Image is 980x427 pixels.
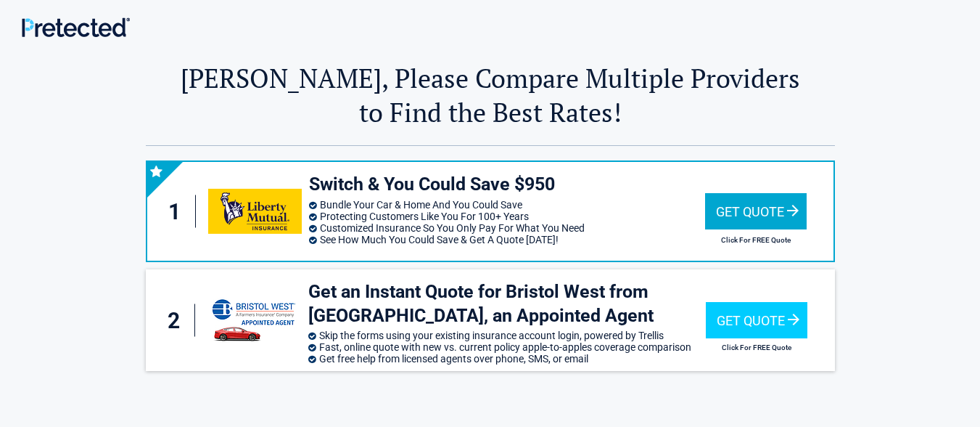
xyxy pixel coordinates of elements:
[705,193,807,229] div: Get Quote
[705,236,807,244] h2: Click For FREE Quote
[309,234,705,245] li: See How Much You Could Save & Get A Quote [DATE]!
[160,304,195,337] div: 2
[210,296,297,345] img: savvy's logo
[308,341,706,353] li: Fast, online quote with new vs. current policy apple-to-apples coverage comparison
[309,211,705,222] li: Protecting Customers Like You For 100+ Years
[208,189,301,234] img: libertymutual's logo
[146,61,835,129] h2: [PERSON_NAME], Please Compare Multiple Providers to Find the Best Rates!
[308,330,706,341] li: Skip the forms using your existing insurance account login, powered by Trellis
[309,199,705,211] li: Bundle Your Car & Home And You Could Save
[706,302,807,338] div: Get Quote
[22,17,130,37] img: Main Logo
[309,173,705,197] h3: Switch & You Could Save $950
[309,222,705,234] li: Customized Insurance So You Only Pay For What You Need
[706,343,807,351] h2: Click For FREE Quote
[162,195,197,228] div: 1
[308,353,706,365] li: Get free help from licensed agents over phone, SMS, or email
[308,280,706,328] h3: Get an Instant Quote for Bristol West from [GEOGRAPHIC_DATA], an Appointed Agent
